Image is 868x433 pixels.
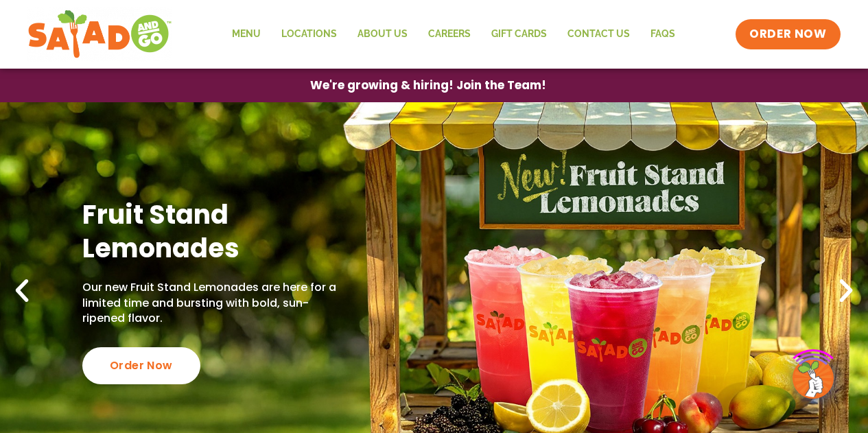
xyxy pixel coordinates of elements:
div: Next slide [831,276,861,306]
a: ORDER NOW [736,19,840,49]
img: new-SAG-logo-768×292 [27,7,172,62]
a: Menu [222,19,271,50]
a: About Us [347,19,418,50]
span: We're growing & hiring! Join the Team! [310,80,546,91]
a: FAQs [640,19,685,50]
h2: Fruit Stand Lemonades [82,198,342,266]
span: ORDER NOW [749,26,826,43]
a: Careers [418,19,481,50]
p: Our new Fruit Stand Lemonades are here for a limited time and bursting with bold, sun-ripened fla... [82,280,342,326]
a: Contact Us [557,19,640,50]
nav: Menu [222,19,685,50]
div: Order Now [82,347,200,384]
div: Previous slide [7,276,37,306]
a: GIFT CARDS [481,19,557,50]
a: We're growing & hiring! Join the Team! [290,69,567,102]
a: Locations [271,19,347,50]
